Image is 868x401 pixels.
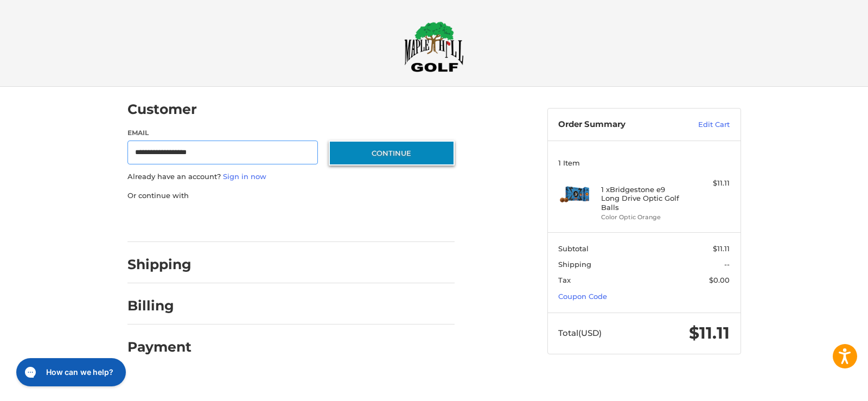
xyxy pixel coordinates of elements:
h2: Shipping [127,256,192,273]
h2: Billing [127,297,191,314]
a: Sign in now [223,172,266,181]
h4: 1 x Bridgestone e9 Long Drive Optic Golf Balls [601,185,684,212]
a: Coupon Code [558,292,607,301]
iframe: PayPal-venmo [308,212,389,231]
button: Continue [329,141,455,166]
span: -- [724,260,730,269]
iframe: PayPal-paylater [216,212,297,231]
span: Shipping [558,260,591,269]
span: $11.11 [713,244,730,253]
p: Already have an account? [127,171,455,182]
h2: Payment [127,339,192,355]
p: Or continue with [127,190,455,201]
h2: Customer [127,101,197,118]
span: Total (USD) [558,328,602,338]
span: Subtotal [558,244,589,253]
img: Maple Hill Golf [404,21,464,72]
span: $0.00 [709,276,730,284]
a: Edit Cart [675,119,730,130]
h3: Order Summary [558,119,675,130]
li: Color Optic Orange [601,213,684,222]
iframe: PayPal-paypal [124,212,205,231]
label: Email [127,128,318,138]
span: Tax [558,276,571,284]
span: $11.11 [689,323,730,343]
iframe: Gorgias live chat messenger [11,354,129,390]
div: $11.11 [687,178,730,189]
h3: 1 Item [558,158,730,167]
